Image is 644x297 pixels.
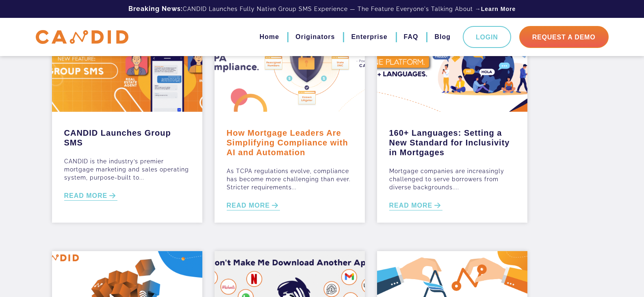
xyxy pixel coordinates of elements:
[260,30,279,44] a: Home
[434,30,451,44] a: Blog
[64,124,190,147] a: CANDID Launches Group SMS
[404,30,418,44] a: FAQ
[463,26,511,48] a: Login
[36,30,128,44] img: CANDID APP
[351,30,387,44] a: Enterprise
[295,30,335,44] a: Originators
[128,5,183,13] b: Breaking News:
[227,124,353,157] a: How Mortgage Leaders Are Simplifying Compliance with AI and Automation
[227,167,353,191] p: As TCPA regulations evolve, compliance has become more challenging than ever. Stricter requiremen...
[64,191,118,201] a: READ MORE
[389,124,515,157] a: 160+ Languages: Setting a New Standard for Inclusivity in Mortgages
[389,201,443,210] a: READ MORE
[519,26,609,48] a: Request A Demo
[389,167,515,191] p: Mortgage companies are increasingly challenged to serve borrowers from diverse backgrounds....
[227,201,280,210] a: READ MORE
[64,157,190,182] p: CANDID is the industry’s premier mortgage marketing and sales operating system, purpose-built to...
[481,5,516,13] a: Learn More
